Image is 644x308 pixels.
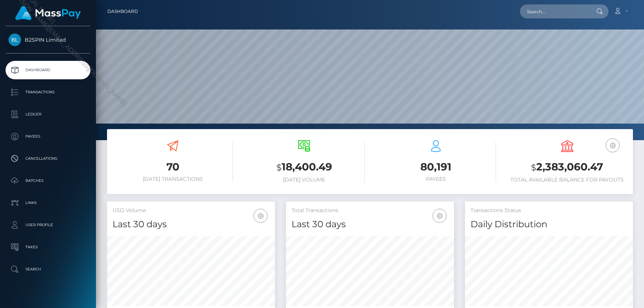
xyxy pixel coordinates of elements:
[8,87,87,98] p: Transactions
[107,4,138,19] a: Dashboard
[376,160,496,174] h3: 80,191
[8,197,87,208] p: Links
[531,162,536,173] small: $
[244,177,364,183] h6: [DATE] Volume
[6,127,90,146] a: Payees
[292,207,448,214] h5: Total Transactions
[8,153,87,164] p: Cancellations
[292,218,448,231] h4: Last 30 days
[8,264,87,275] p: Search
[507,160,627,175] h3: 2,383,060.47
[8,34,21,46] img: B2SPIN Limited
[376,176,496,182] h6: Payees
[113,176,233,182] h6: [DATE] Transactions
[6,61,90,79] a: Dashboard
[520,4,589,18] input: Search...
[8,175,87,186] p: Batches
[15,6,81,20] img: MassPay Logo
[6,194,90,212] a: Links
[276,162,282,173] small: $
[6,216,90,234] a: User Profile
[8,131,87,142] p: Payees
[471,207,627,214] h5: Transactions Status
[6,172,90,190] a: Batches
[6,260,90,278] a: Search
[6,238,90,256] a: Taxes
[6,83,90,101] a: Transactions
[113,218,269,231] h4: Last 30 days
[244,160,364,175] h3: 18,400.49
[113,207,269,214] h5: USD Volume
[8,242,87,253] p: Taxes
[6,37,90,43] span: B2SPIN Limited
[113,160,233,174] h3: 70
[8,109,87,120] p: Ledger
[8,219,87,231] p: User Profile
[8,65,87,76] p: Dashboard
[471,218,627,231] h4: Daily Distribution
[507,177,627,183] h6: Total Available Balance for Payouts
[6,149,90,168] a: Cancellations
[6,105,90,124] a: Ledger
